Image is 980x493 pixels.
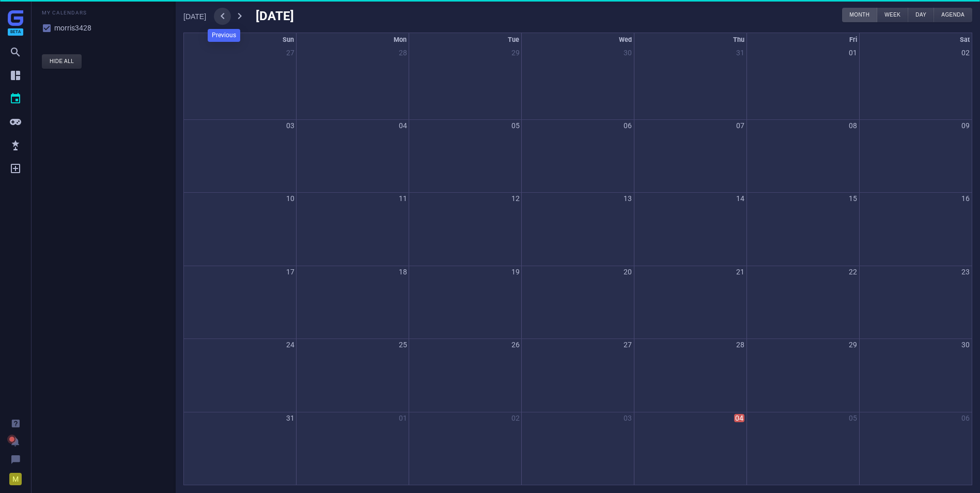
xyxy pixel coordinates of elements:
span: Fri [849,36,857,43]
a: 05 [849,414,857,422]
a: 31 [736,49,744,57]
i:  [9,93,22,105]
a: 04 [734,414,744,422]
a: 29 [511,49,520,57]
a: 13 [624,194,632,203]
button: [DATE] [183,8,206,25]
a: 03 [286,121,294,130]
span: Wed [619,36,632,43]
span: Tue [508,36,519,43]
a: 29 [849,341,857,349]
i:  [9,69,22,82]
a: 02 [511,414,520,422]
a: 06 [624,121,632,130]
a: 06 [961,414,970,422]
a: 23 [961,268,970,276]
a: 27 [624,341,632,349]
span: Mon [394,36,407,43]
button: Hide All [42,54,82,69]
i:  [9,116,22,128]
button: Month [842,8,878,22]
i:  [216,9,229,23]
img: Geex [8,10,23,26]
a: 26 [511,341,520,349]
a: 09 [961,121,970,130]
a: 08 [849,121,857,130]
a: 01 [849,49,857,57]
span: Sun [283,36,294,43]
a: 19 [511,268,520,276]
i:  [10,437,21,447]
span: Thu [733,36,744,43]
span: Sat [960,36,970,43]
i:  [234,9,246,23]
a: 28 [399,49,407,57]
a: 10 [286,194,294,203]
a: 28 [736,341,744,349]
a: 07 [736,121,744,130]
a: 04 [399,121,407,130]
a: 27 [286,49,294,57]
a: M [9,465,22,485]
a: 18 [399,268,407,276]
a: 11 [399,194,407,203]
a: 16 [961,194,970,203]
i:  [10,455,21,465]
a: 24 [286,341,294,349]
a: 05 [511,121,520,130]
i:  [42,23,52,34]
a: 20 [624,268,632,276]
span: Beta [8,28,23,36]
a: 31 [286,414,294,422]
a: 15 [849,194,857,203]
i:  [9,162,22,175]
strong: My calendars [42,10,165,16]
a: 03 [624,414,632,422]
span: M [9,473,22,485]
a: 01 [399,414,407,422]
button: Day [908,8,934,22]
h4: [DATE] [256,8,294,24]
i:  [9,139,22,151]
a: 02 [961,49,970,57]
span: Previous [212,31,236,40]
a: 30 [961,341,970,349]
button: Agenda [934,8,972,22]
button: Week [877,8,908,22]
a: 12 [511,194,520,203]
a: 22 [849,268,857,276]
a: 25 [399,341,407,349]
div: morris3428 [54,24,165,32]
a: 30 [624,49,632,57]
i:  [9,46,22,58]
a: 21 [736,268,744,276]
a: 14 [736,194,744,203]
a: 17 [286,268,294,276]
i:  [10,419,21,429]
